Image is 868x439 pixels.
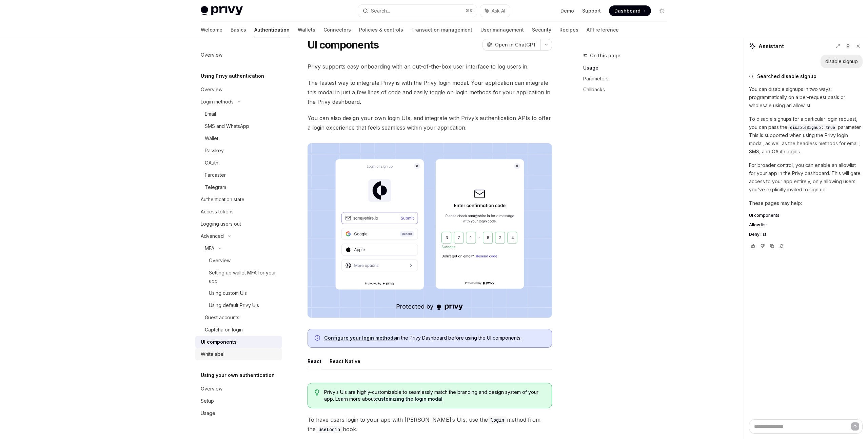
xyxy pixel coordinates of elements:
[201,208,234,216] div: Access tokens
[411,22,472,38] a: Transaction management
[656,5,667,16] button: Toggle dark mode
[209,256,231,265] div: Overview
[201,350,224,358] div: Whitelabel
[195,254,282,267] a: Overview
[205,134,218,142] div: Wallet
[749,213,863,218] a: UI components
[195,218,282,230] a: Logging users out
[195,299,282,311] a: Using default Privy UIs
[201,72,264,80] h5: Using Privy authentication
[749,222,863,228] a: Allow list
[205,244,214,252] div: MFA
[324,335,545,341] span: in the Privy Dashboard before using the UI components.
[375,396,442,402] a: customizing the login modal
[205,183,226,191] div: Telegram
[749,115,863,156] p: To disable signups for a particular login request, you can pass the parameter. This is supported ...
[308,39,379,51] h1: UI components
[609,5,651,16] a: Dashboard
[749,85,863,110] p: You can disable signups in two ways: programmatically on a per-request basis or wholesale using a...
[209,289,247,297] div: Using custom UIs
[195,206,282,218] a: Access tokens
[749,232,766,237] span: Deny list
[195,193,282,206] a: Authentication state
[195,132,282,145] a: Wallet
[201,6,243,16] img: light logo
[195,287,282,299] a: Using custom UIs
[205,110,216,118] div: Email
[201,195,244,204] div: Authentication state
[195,181,282,193] a: Telegram
[201,385,222,393] div: Overview
[825,58,858,65] div: disable signup
[482,39,540,51] button: Open in ChatGPT
[201,397,214,405] div: Setup
[195,324,282,336] a: Captcha on login
[195,267,282,287] a: Setting up wallet MFA for your app
[201,51,222,59] div: Overview
[758,42,784,50] span: Assistant
[749,73,863,80] button: Searched disable signup
[358,5,477,17] button: Search...⌘K
[201,232,224,240] div: Advanced
[559,22,578,38] a: Recipes
[201,98,234,106] div: Login methods
[480,22,524,38] a: User management
[308,62,552,71] span: Privy supports easy onboarding with an out-of-the-box user interface to log users in.
[195,336,282,348] a: UI components
[201,371,275,379] h5: Using your own authentication
[195,311,282,324] a: Guest accounts
[205,159,218,167] div: OAuth
[308,78,552,107] span: The fastest way to integrate Privy is with the Privy login modal. Your application can integrate ...
[201,409,215,417] div: Usage
[205,171,226,179] div: Farcaster
[315,389,319,396] svg: Tip
[195,169,282,181] a: Farcaster
[590,52,620,60] span: On this page
[851,422,859,431] button: Send message
[195,120,282,132] a: SMS and WhatsApp
[757,73,816,80] span: Searched disable signup
[371,7,390,15] div: Search...
[324,389,545,402] span: Privy’s UIs are highly-customizable to seamlessly match the branding and design system of your ap...
[749,222,767,228] span: Allow list
[209,301,259,309] div: Using default Privy UIs
[466,8,473,14] span: ⌘ K
[480,5,510,17] button: Ask AI
[560,7,574,14] a: Demo
[308,113,552,132] span: You can also design your own login UIs, and integrate with Privy’s authentication APIs to offer a...
[583,84,673,95] a: Callbacks
[749,199,863,207] p: These pages may help:
[359,22,403,38] a: Policies & controls
[205,313,239,322] div: Guest accounts
[308,143,552,318] img: images/Onboard.png
[195,395,282,407] a: Setup
[231,22,246,38] a: Basics
[201,220,241,228] div: Logging users out
[749,161,863,194] p: For broader control, you can enable an allowlist for your app in the Privy dashboard. This will g...
[195,108,282,120] a: Email
[201,338,237,346] div: UI components
[495,41,536,48] span: Open in ChatGPT
[587,22,619,38] a: API reference
[254,22,290,38] a: Authentication
[205,147,224,155] div: Passkey
[583,62,673,73] a: Usage
[195,383,282,395] a: Overview
[205,326,243,334] div: Captcha on login
[201,22,222,38] a: Welcome
[790,125,835,130] span: disableSignup: true
[583,73,673,84] a: Parameters
[209,269,278,285] div: Setting up wallet MFA for your app
[323,22,351,38] a: Connectors
[195,83,282,96] a: Overview
[330,353,360,369] button: React Native
[298,22,315,38] a: Wallets
[614,7,640,14] span: Dashboard
[308,353,321,369] button: React
[582,7,601,14] a: Support
[195,348,282,360] a: Whitelabel
[532,22,551,38] a: Security
[205,122,249,130] div: SMS and WhatsApp
[201,85,222,94] div: Overview
[308,415,552,434] span: To have users login to your app with [PERSON_NAME]’s UIs, use the method from the hook.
